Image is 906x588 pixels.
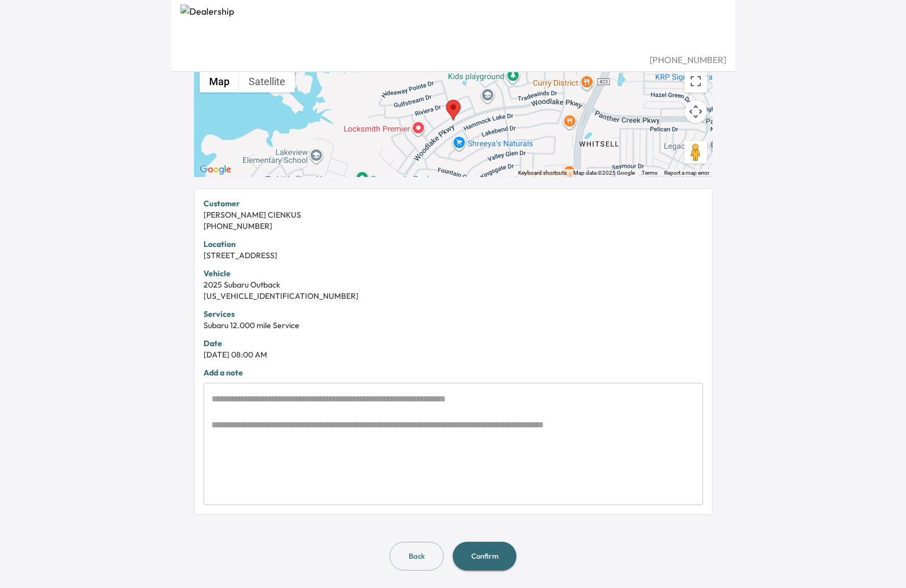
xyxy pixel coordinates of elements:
button: Confirm [453,542,516,571]
div: [PHONE_NUMBER] [204,220,703,232]
a: Terms (opens in new tab) [642,170,657,176]
button: Drag Pegman onto the map to open Street View [684,141,707,163]
button: Show satellite imagery [239,70,295,92]
button: Show street map [200,70,239,92]
a: Open this area in Google Maps (opens a new window) [197,162,234,177]
strong: Vehicle [204,268,231,278]
button: Back [390,542,444,571]
div: [DATE] 08:00 AM [204,349,703,360]
button: Toggle fullscreen view [684,70,707,92]
strong: Customer [204,198,240,209]
span: Map data ©2025 Google [573,170,635,176]
img: Dealership [180,5,726,53]
div: [US_VEHICLE_IDENTIFICATION_NUMBER] [204,290,703,302]
strong: Add a note [204,368,243,378]
div: [STREET_ADDRESS] [204,250,703,261]
div: [PERSON_NAME] CIENKUS [204,209,703,220]
div: Subaru 12.000 mile Service [204,320,703,331]
img: Google [197,162,234,177]
strong: Date [204,338,222,348]
button: Map camera controls [684,100,707,123]
div: 2025 Subaru Outback [204,279,703,290]
a: Report a map error [664,170,709,176]
strong: Services [204,309,235,319]
strong: Location [204,239,236,249]
button: Keyboard shortcuts [518,169,567,177]
div: [PHONE_NUMBER] [180,53,726,67]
